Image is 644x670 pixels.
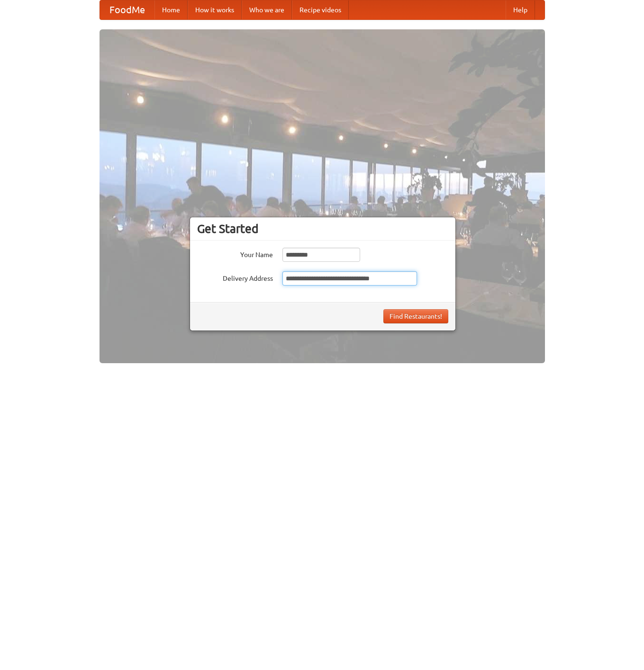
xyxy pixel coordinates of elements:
h3: Get Started [197,222,448,236]
a: Recipe videos [292,0,349,19]
button: Find Restaurants! [383,309,448,323]
a: Who we are [242,0,292,19]
a: Home [154,0,188,19]
a: How it works [188,0,242,19]
a: Help [506,0,535,19]
label: Your Name [197,248,273,259]
a: FoodMe [100,0,154,19]
label: Delivery Address [197,271,273,283]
